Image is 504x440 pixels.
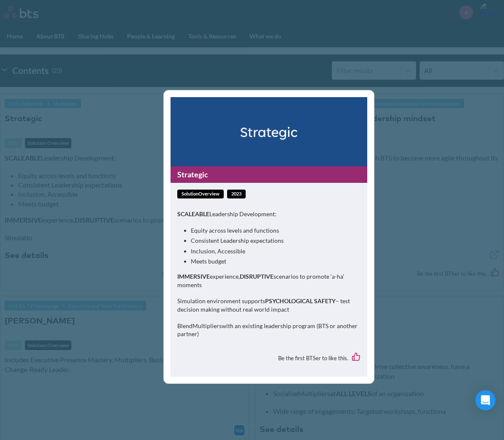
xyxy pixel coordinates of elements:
[191,257,354,266] li: Meets budget
[475,390,496,410] div: Open Intercom Messenger
[192,322,222,329] em: Multipliers
[177,210,360,218] p: Leadership Development:
[240,273,274,280] strong: DISRUPTIVE
[177,272,360,289] p: experience, scenarios to promote ‘a-ha’ moments
[177,273,210,280] strong: IMMERSIVE
[177,210,209,217] strong: SCALEABLE
[227,190,246,198] span: 2023
[177,322,360,338] p: Blend with an existing leadership program (BTS or another partner)
[191,236,354,245] li: Consistent Leadership expectations
[177,190,224,198] span: solutionOverview
[191,247,354,255] li: Inclusion, Accessible
[191,226,354,235] li: Equity across levels and functions
[177,346,360,370] div: Be the first BTSer to like this.
[177,297,360,313] p: Simulation environment supports – test decision making without real world impact
[171,166,367,183] a: Strategic
[265,297,336,304] strong: PSYCHOLOGICAL SAFETY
